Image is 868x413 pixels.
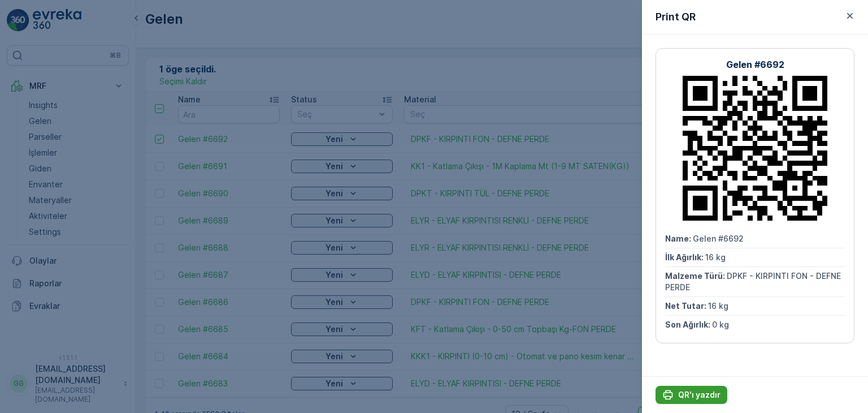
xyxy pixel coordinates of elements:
[726,58,784,71] p: Gelen #6692
[665,301,708,311] span: Net Tutar :
[693,234,744,243] span: Gelen #6692
[678,389,721,401] p: QR'ı yazdır
[665,320,712,329] span: Son Ağırlık :
[705,252,726,262] span: 16 kg
[708,301,728,311] span: 16 kg
[665,234,693,243] span: Name :
[665,271,727,281] span: Malzeme Türü :
[665,271,843,292] span: DPKF - KIRPINTI FON - DEFNE PERDE
[665,252,705,262] span: İlk Ağırlık :
[656,386,727,404] button: QR'ı yazdır
[656,9,696,25] p: Print QR
[712,320,729,329] span: 0 kg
